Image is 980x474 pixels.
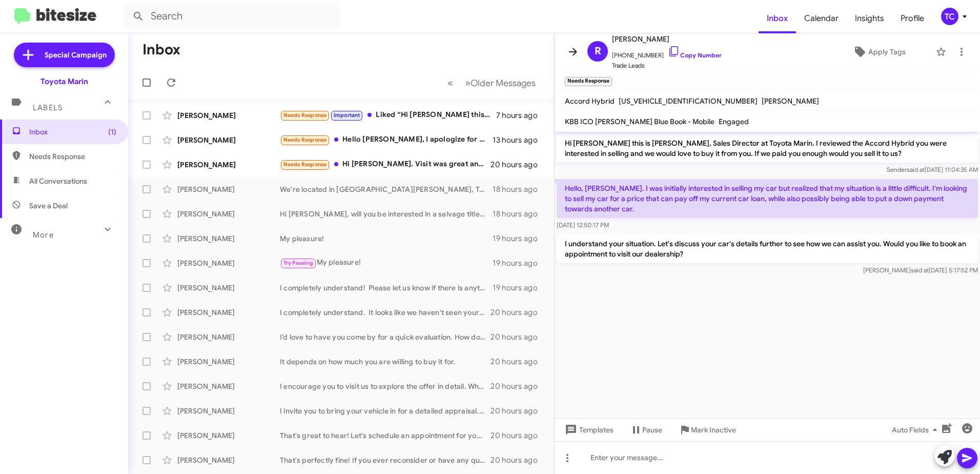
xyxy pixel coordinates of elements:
[280,184,493,194] div: We're located in [GEOGRAPHIC_DATA][PERSON_NAME], Toyota Marin. I just sent you a link to our onli...
[177,209,280,219] div: [PERSON_NAME]
[177,110,280,121] div: [PERSON_NAME]
[177,283,280,293] div: [PERSON_NAME]
[892,4,932,33] span: Profile
[280,159,491,170] div: Hi [PERSON_NAME]. Visit was great and we really loved the 2024 Limited 4Runner. Unfortunately I t...
[177,233,280,244] div: [PERSON_NAME]
[29,176,87,186] span: All Conversations
[762,96,819,106] span: [PERSON_NAME]
[493,184,546,194] div: 18 hours ago
[280,134,493,146] div: Hello [PERSON_NAME], I apologize for the late response. I just got off of work not too long after...
[280,109,496,121] div: Liked “Hi [PERSON_NAME] this is [PERSON_NAME] at Toyota Marin. I reviewed the Wrangler Unlimited ...
[868,43,906,61] span: Apply Tags
[565,96,615,106] span: Accord Hybrid
[447,76,453,89] span: «
[941,8,958,25] div: TC
[493,283,546,293] div: 19 hours ago
[177,381,280,391] div: [PERSON_NAME]
[491,160,546,170] div: 20 hours ago
[932,8,969,25] button: TC
[177,307,280,318] div: [PERSON_NAME]
[177,357,280,367] div: [PERSON_NAME]
[465,76,471,89] span: »
[283,136,327,143] span: Needs Response
[612,45,722,61] span: [PHONE_NUMBER]
[280,332,491,342] div: I’d love to have you come by for a quick evaluation. How does that sound?
[177,430,280,441] div: [PERSON_NAME]
[796,4,847,33] a: Calendar
[491,332,546,342] div: 20 hours ago
[33,230,54,240] span: More
[491,307,546,318] div: 20 hours ago
[555,421,622,439] button: Templates
[280,209,493,219] div: Hi [PERSON_NAME], will you be interested in a salvage title? I am in the process of getting a tit...
[29,151,116,162] span: Needs Response
[557,221,609,229] span: [DATE] 12:50:17 PM
[491,406,546,416] div: 20 hours ago
[280,406,491,416] div: I invite you to bring your vehicle in for a detailed appraisal. When can you visit us for a quick...
[493,209,546,219] div: 18 hours ago
[442,72,542,93] nav: Page navigation example
[280,381,491,391] div: I encourage you to visit us to explore the offer in detail. When would you like to come in?
[563,421,614,439] span: Templates
[29,127,116,137] span: Inbox
[595,43,601,60] span: R
[29,201,68,211] span: Save a Deal
[177,184,280,194] div: [PERSON_NAME]
[847,4,892,33] a: Insights
[911,266,929,274] span: said at
[280,455,491,465] div: That's perfectly fine! If you ever reconsider or have any questions, feel free to reach out. Woul...
[280,283,493,293] div: I completely understand! Please let us know if there is anything we can do for you!
[459,72,542,93] button: Next
[124,4,339,29] input: Search
[177,160,280,170] div: [PERSON_NAME]
[612,61,722,71] span: Trade Leads
[493,135,546,145] div: 13 hours ago
[40,76,88,87] div: Toyota Marin
[565,77,612,86] small: Needs Response
[691,421,736,439] span: Mark Inactive
[491,430,546,441] div: 20 hours ago
[642,421,662,439] span: Pause
[619,96,758,106] span: [US_VEHICLE_IDENTIFICATION_NUMBER]
[670,421,744,439] button: Mark Inactive
[622,421,670,439] button: Pause
[14,43,115,67] a: Special Campaign
[280,257,493,269] div: My pleasure!
[892,421,941,439] span: Auto Fields
[441,72,459,93] button: Previous
[283,161,327,168] span: Needs Response
[759,4,796,33] a: Inbox
[612,33,722,45] span: [PERSON_NAME]
[884,421,949,439] button: Auto Fields
[45,50,107,60] span: Special Campaign
[283,112,327,118] span: Needs Response
[557,134,978,163] p: Hi [PERSON_NAME] this is [PERSON_NAME], Sales Director at Toyota Marin. I reviewed the Accord Hyb...
[887,166,978,173] span: Sender [DATE] 11:04:35 AM
[283,260,313,266] span: Try Pausing
[177,455,280,465] div: [PERSON_NAME]
[907,166,925,173] span: said at
[719,117,749,126] span: Engaged
[491,455,546,465] div: 20 hours ago
[493,258,546,268] div: 19 hours ago
[491,381,546,391] div: 20 hours ago
[177,258,280,268] div: [PERSON_NAME]
[108,127,116,137] span: (1)
[33,103,63,112] span: Labels
[557,234,978,263] p: I understand your situation. Let's discuss your car's details further to see how we can assist yo...
[496,110,546,121] div: 7 hours ago
[177,135,280,145] div: [PERSON_NAME]
[668,51,722,59] a: Copy Number
[142,42,180,58] h1: Inbox
[177,406,280,416] div: [PERSON_NAME]
[334,112,360,118] span: Important
[827,43,931,61] button: Apply Tags
[557,179,978,218] p: Hello, [PERSON_NAME]. I was initially interested in selling my car but realized that my situation...
[177,332,280,342] div: [PERSON_NAME]
[280,430,491,441] div: That's great to hear! Let's schedule an appointment for you to come in and discuss the details fu...
[491,357,546,367] div: 20 hours ago
[493,233,546,244] div: 19 hours ago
